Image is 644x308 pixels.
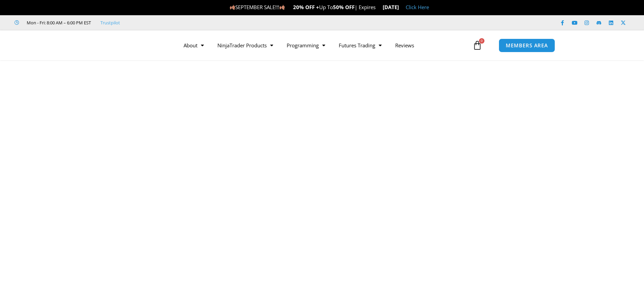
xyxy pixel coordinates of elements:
a: About [177,38,211,53]
img: LogoAI | Affordable Indicators – NinjaTrader [80,33,152,57]
span: Mon - Fri: 8:00 AM – 6:00 PM EST [25,19,91,27]
strong: [DATE] [383,4,399,10]
a: Reviews [388,38,421,53]
span: SEPTEMBER SALE!!! Up To | Expires [230,4,383,10]
nav: Menu [177,38,471,53]
a: Trustpilot [100,19,120,27]
img: 🍂 [280,5,285,10]
img: 🍂 [230,5,235,10]
a: Futures Trading [332,38,388,53]
a: MEMBERS AREA [499,39,555,52]
span: 0 [479,38,484,44]
a: Programming [280,38,332,53]
a: NinjaTrader Products [211,38,280,53]
strong: 50% OFF [333,4,355,10]
a: Click Here [406,4,429,10]
strong: 20% OFF + [293,4,319,10]
span: MEMBERS AREA [506,43,548,48]
a: 0 [462,35,492,55]
img: ⌛ [376,5,381,10]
